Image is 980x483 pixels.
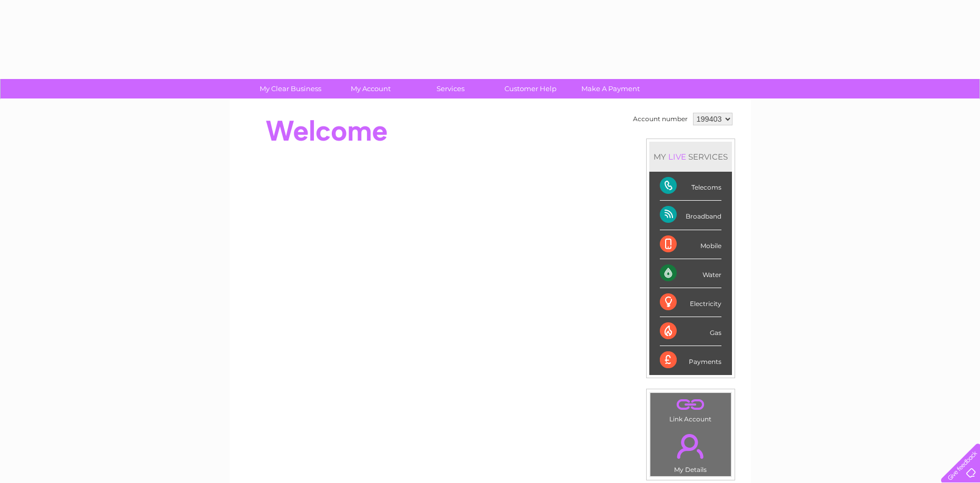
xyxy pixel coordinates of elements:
[660,259,721,288] div: Water
[567,79,654,98] a: Make A Payment
[407,79,494,98] a: Services
[660,201,721,230] div: Broadband
[660,172,721,201] div: Telecoms
[660,317,721,346] div: Gas
[630,110,690,128] td: Account number
[660,346,721,374] div: Payments
[650,392,731,426] td: Link Account
[666,152,688,162] div: LIVE
[487,79,574,98] a: Customer Help
[653,396,728,414] a: .
[660,288,721,317] div: Electricity
[649,142,732,172] div: MY SERVICES
[327,79,414,98] a: My Account
[247,79,334,98] a: My Clear Business
[653,428,728,465] a: .
[650,425,731,477] td: My Details
[660,230,721,259] div: Mobile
